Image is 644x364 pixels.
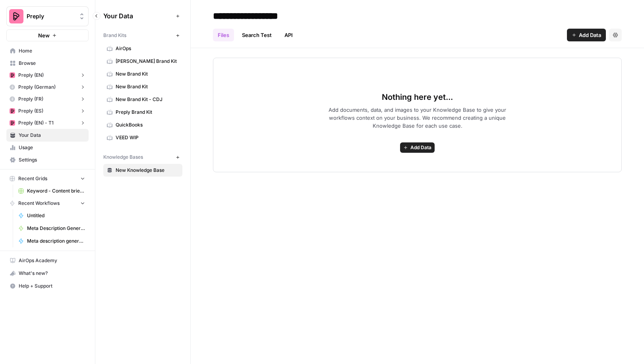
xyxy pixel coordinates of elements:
[10,108,15,114] img: mhz6d65ffplwgtj76gcfkrq5icux
[19,144,85,151] span: Usage
[382,91,453,103] span: Nothing here yet...
[6,93,89,105] button: Preply (FR)
[6,129,89,142] a: Your Data
[567,29,606,41] button: Add Data
[103,55,182,68] a: [PERSON_NAME] Brand Kit
[15,235,89,247] a: Meta description generator ([PERSON_NAME])
[103,42,182,55] a: AirOps
[103,119,182,131] a: QuickBooks
[18,84,56,91] span: Preply (German)
[579,31,601,39] span: Add Data
[116,121,179,128] span: QuickBooks
[6,141,89,154] a: Usage
[103,154,143,161] span: Knowledge Bases
[103,106,182,119] a: Preply Brand Kit
[6,57,89,70] a: Browse
[15,185,89,197] a: Keyword - Content brief - Article (Airops builders)
[103,68,182,80] a: New Brand Kit
[7,267,88,279] div: What's new?
[6,197,89,209] button: Recent Workflows
[116,109,179,116] span: Preply Brand Kit
[116,70,179,78] span: New Brand Kit
[18,107,43,115] span: Preply (ES)
[400,142,435,153] button: Add Data
[15,222,89,235] a: Meta Description Generator ([PERSON_NAME])
[103,93,182,106] a: New Brand Kit - CDJ
[103,164,182,177] a: New Knowledge Base
[18,175,47,182] span: Recent Grids
[6,173,89,185] button: Recent Grids
[27,237,85,245] span: Meta description generator ([PERSON_NAME])
[15,209,89,222] a: Untitled
[116,83,179,90] span: New Brand Kit
[27,12,75,20] span: Preply
[38,31,50,39] span: New
[237,29,277,41] a: Search Test
[6,154,89,166] a: Settings
[6,81,89,93] button: Preply (German)
[6,69,89,81] button: Preply (EN)
[6,6,89,26] button: Workspace: Preply
[116,96,179,103] span: New Brand Kit - CDJ
[103,131,182,144] a: VEED WIP
[116,58,179,65] span: [PERSON_NAME] Brand Kit
[6,254,89,267] a: AirOps Academy
[103,32,126,39] span: Brand Kits
[6,280,89,292] button: Help + Support
[116,134,179,141] span: VEED WIP
[27,187,85,195] span: Keyword - Content brief - Article (Airops builders)
[410,144,431,151] span: Add Data
[6,267,89,280] button: What's new?
[19,132,85,139] span: Your Data
[19,156,85,164] span: Settings
[213,29,234,41] a: Files
[280,29,298,41] a: API
[27,212,85,219] span: Untitled
[27,225,85,232] span: Meta Description Generator ([PERSON_NAME])
[10,72,15,78] img: mhz6d65ffplwgtj76gcfkrq5icux
[9,9,23,23] img: Preply Logo
[6,29,89,41] button: New
[19,257,85,264] span: AirOps Academy
[18,200,60,207] span: Recent Workflows
[19,47,85,55] span: Home
[19,60,85,67] span: Browse
[116,45,179,52] span: AirOps
[6,45,89,57] a: Home
[6,117,89,129] button: Preply (EN) - T1
[6,105,89,117] button: Preply (ES)
[10,120,15,126] img: mhz6d65ffplwgtj76gcfkrq5icux
[19,282,85,290] span: Help + Support
[103,11,173,21] span: Your Data
[18,95,43,103] span: Preply (FR)
[116,167,179,174] span: New Knowledge Base
[316,106,519,130] span: Add documents, data, and images to your Knowledge Base to give your workflows context on your bus...
[18,119,54,127] span: Preply (EN) - T1
[18,72,44,79] span: Preply (EN)
[103,80,182,93] a: New Brand Kit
